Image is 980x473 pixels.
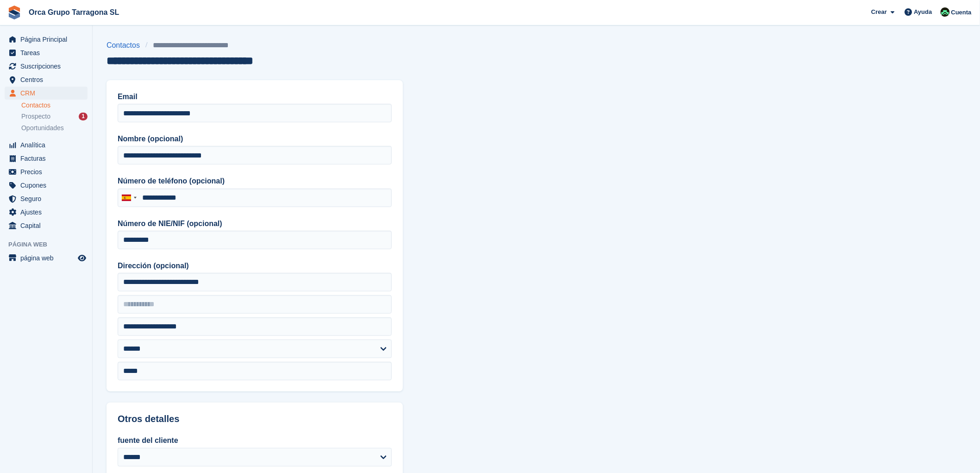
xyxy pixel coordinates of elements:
[5,73,88,86] a: menu
[118,260,392,271] label: Dirección (opcional)
[20,219,76,232] span: Capital
[118,218,392,229] label: Número de NIE/NIF (opcional)
[118,414,392,424] h2: Otros detalles
[8,240,92,249] span: Página web
[5,139,88,151] a: menu
[5,206,88,219] a: menu
[20,152,76,165] span: Facturas
[118,435,392,446] label: fuente del cliente
[20,192,76,205] span: Seguro
[107,40,145,51] a: Contactos
[20,60,76,73] span: Suscripciones
[5,165,88,178] a: menu
[25,5,123,20] a: Orca Grupo Tarragona SL
[5,252,88,265] a: menú
[5,60,88,73] a: menu
[118,133,392,145] label: Nombre (opcional)
[871,7,887,17] span: Crear
[118,189,139,207] div: Spain (España): +34
[20,73,76,86] span: Centros
[20,33,76,46] span: Página Principal
[20,165,76,178] span: Precios
[79,113,88,120] div: 1
[5,46,88,59] a: menu
[941,7,950,17] img: Tania
[20,139,76,151] span: Analítica
[951,8,972,17] span: Cuenta
[21,101,88,110] a: Contactos
[21,112,88,121] a: Prospecto 1
[118,176,392,187] label: Número de teléfono (opcional)
[20,252,76,265] span: página web
[5,179,88,192] a: menu
[7,6,21,19] img: stora-icon-8386f47178a22dfd0bd8f6a31ec36ba5ce8667c1dd55bd0f319d3a0aa187defe.svg
[914,7,932,17] span: Ayuda
[20,179,76,192] span: Cupones
[20,46,76,59] span: Tareas
[5,87,88,100] a: menu
[20,206,76,219] span: Ajustes
[76,252,88,264] a: Vista previa de la tienda
[5,192,88,205] a: menu
[21,123,88,133] a: Oportunidades
[5,33,88,46] a: menu
[21,112,50,121] span: Prospecto
[5,152,88,165] a: menu
[5,219,88,232] a: menu
[118,91,392,102] label: Email
[107,40,253,51] nav: breadcrumbs
[21,124,64,132] span: Oportunidades
[20,87,76,100] span: CRM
